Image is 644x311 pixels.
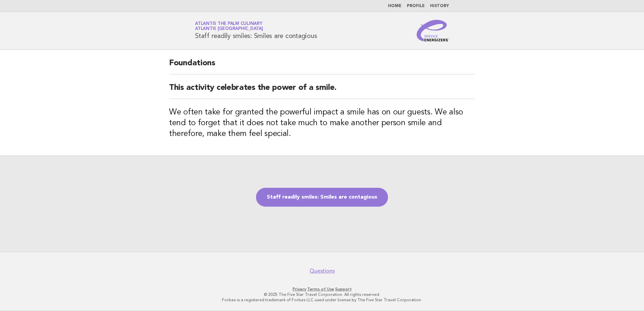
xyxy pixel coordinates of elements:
[169,58,475,74] h2: Foundations
[116,292,528,297] p: © 2025 The Five Star Travel Corporation. All rights reserved.
[169,82,475,99] h2: This activity celebrates the power of a smile.
[307,287,334,291] a: Terms of Use
[417,20,449,41] img: Service Energizers
[388,4,401,8] a: Home
[310,268,335,274] a: Questions
[293,287,306,291] a: Privacy
[407,4,425,8] a: Profile
[195,27,263,31] span: Atlantis [GEOGRAPHIC_DATA]
[169,107,475,139] h3: We often take for granted the powerful impact a smile has on our guests. We also tend to forget t...
[195,22,263,31] a: Atlantis The Palm CulinaryAtlantis [GEOGRAPHIC_DATA]
[116,286,528,292] p: · ·
[335,287,352,291] a: Support
[116,297,528,303] p: Forbes is a registered trademark of Forbes LLC used under license by The Five Star Travel Corpora...
[430,4,449,8] a: History
[256,188,388,207] a: Staff readily smiles: Smiles are contagious
[195,22,317,39] h1: Staff readily smiles: Smiles are contagious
